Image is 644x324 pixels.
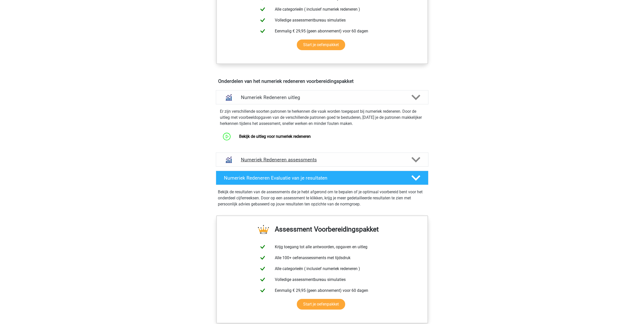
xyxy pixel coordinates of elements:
[239,134,311,139] a: Bekijk de uitleg voor numeriek redeneren
[222,91,235,104] img: numeriek redeneren uitleg
[214,171,430,185] a: Numeriek Redeneren Evaluatie van je resultaten
[241,157,403,163] h4: Numeriek Redeneren assessments
[241,94,403,100] h4: Numeriek Redeneren uitleg
[224,175,403,181] h4: Numeriek Redeneren Evaluatie van je resultaten
[214,153,430,167] a: assessments Numeriek Redeneren assessments
[218,189,426,207] p: Bekijk de resultaten van de assessments die je hebt afgerond om te bepalen of je optimaal voorber...
[297,40,345,50] a: Start je oefenpakket
[220,108,424,127] p: Er zijn verschillende soorten patronen te herkennen die vaak worden toegepast bij numeriek redene...
[214,90,430,104] a: uitleg Numeriek Redeneren uitleg
[218,78,426,84] h4: Onderdelen van het numeriek redeneren voorbereidingspakket
[222,153,235,166] img: numeriek redeneren assessments
[297,299,345,310] a: Start je oefenpakket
